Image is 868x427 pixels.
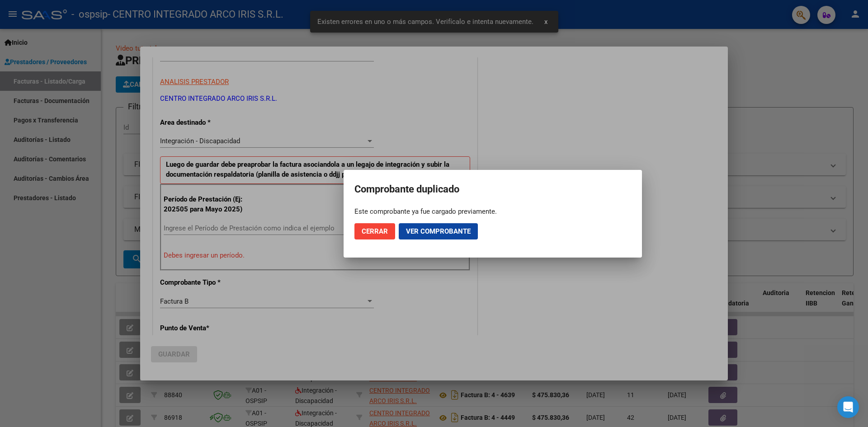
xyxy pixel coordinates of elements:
[837,396,859,418] div: Open Intercom Messenger
[354,181,631,198] h2: Comprobante duplicado
[354,207,631,216] div: Este comprobante ya fue cargado previamente.
[362,227,388,235] span: Cerrar
[354,223,395,239] button: Cerrar
[406,227,471,235] span: Ver comprobante
[399,223,478,239] button: Ver comprobante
